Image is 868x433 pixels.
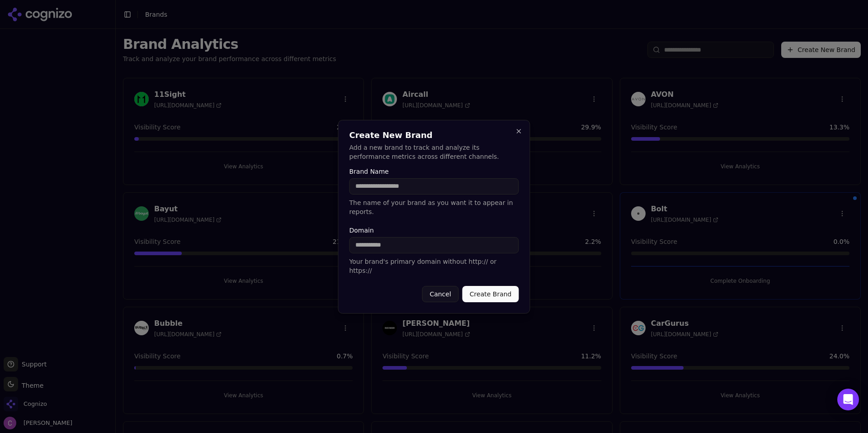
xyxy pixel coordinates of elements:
button: Cancel [422,286,458,302]
h2: Create New Brand [349,131,519,139]
p: Add a new brand to track and analyze its performance metrics across different channels. [349,143,519,161]
label: Brand Name [349,168,519,175]
label: Domain [349,227,519,233]
button: Create Brand [462,286,519,302]
p: Your brand's primary domain without http:// or https:// [349,257,519,275]
p: The name of your brand as you want it to appear in reports. [349,198,519,216]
